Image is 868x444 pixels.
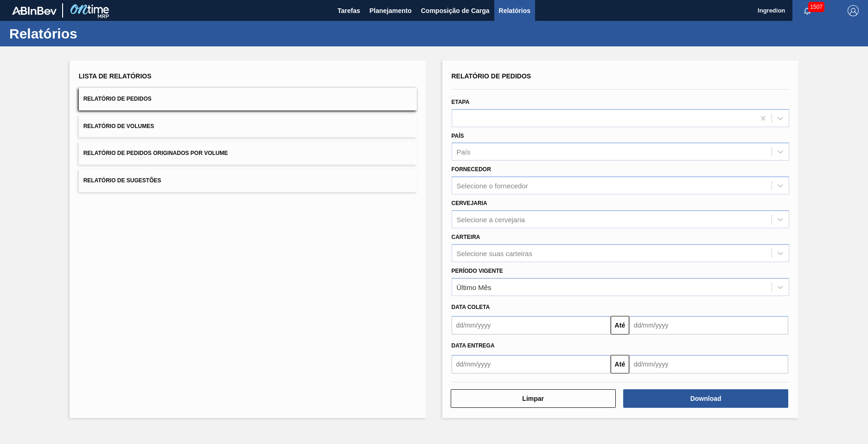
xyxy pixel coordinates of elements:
span: Relatório de Pedidos [452,72,531,80]
button: Notificações [792,4,822,17]
label: Cervejaria [452,200,487,206]
label: País [452,133,464,139]
button: Até [611,355,629,373]
span: Planejamento [370,5,412,16]
span: Relatório de Pedidos [83,96,152,102]
input: dd/mm/yyyy [629,355,788,373]
span: Relatório de Volumes [83,123,154,129]
label: Período Vigente [452,268,503,274]
span: Lista de Relatórios [79,72,152,80]
label: Fornecedor [452,166,491,173]
button: Relatório de Pedidos Originados por Volume [79,142,417,165]
label: Carteira [452,234,480,240]
span: Data entrega [452,342,495,349]
img: TNhmsLtSVTkK8tSr43FrP2fwEKptu5GPRR3wAAAABJRU5ErkJggg== [12,6,57,15]
input: dd/mm/yyyy [629,316,788,335]
button: Download [623,389,788,408]
span: Tarefas [338,5,360,16]
button: Relatório de Pedidos [79,88,417,110]
button: Limpar [451,389,616,408]
div: Último Mês [457,283,491,291]
label: Etapa [452,99,470,105]
input: dd/mm/yyyy [452,316,611,335]
button: Relatório de Sugestões [79,169,417,192]
input: dd/mm/yyyy [452,355,611,373]
span: Relatório de Pedidos Originados por Volume [83,150,228,156]
div: País [457,148,471,156]
span: Data coleta [452,304,490,310]
div: Selecione suas carteiras [457,249,532,257]
h1: Relatórios [9,28,174,39]
button: Até [611,316,629,335]
span: Composição de Carga [421,5,490,16]
button: Relatório de Volumes [79,115,417,138]
span: Relatórios [499,5,530,16]
div: Selecione a cervejaria [457,215,525,223]
img: Logout [848,5,859,16]
span: Relatório de Sugestões [83,177,161,184]
div: Selecione o fornecedor [457,182,528,190]
span: 1507 [808,2,824,12]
